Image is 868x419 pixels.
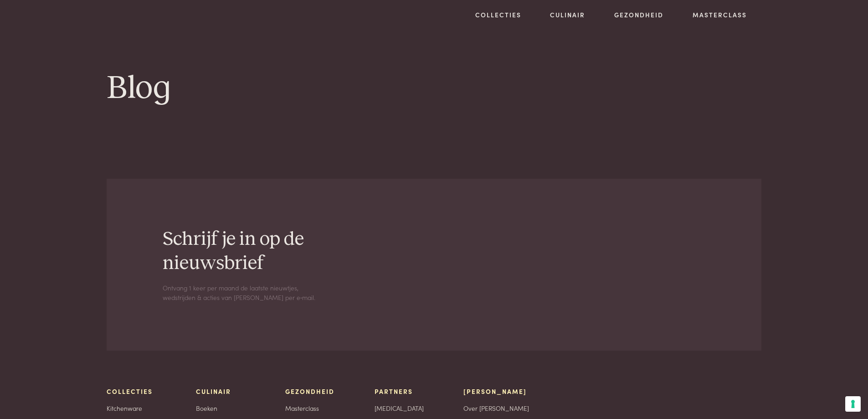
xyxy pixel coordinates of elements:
[845,396,861,412] button: Uw voorkeuren voor toestemming voor trackingtechnologieën
[285,387,334,396] span: Gezondheid
[463,403,529,413] a: Over [PERSON_NAME]
[196,403,217,413] a: Boeken
[285,403,319,413] a: Masterclass
[375,403,424,413] a: [MEDICAL_DATA]
[550,10,585,20] a: Culinair
[375,387,413,396] span: Partners
[107,387,153,396] span: Collecties
[614,10,663,20] a: Gezondheid
[196,387,231,396] span: Culinair
[107,403,142,413] a: Kitchenware
[693,10,747,20] a: Masterclass
[475,10,521,20] a: Collecties
[163,228,371,276] h2: Schrijf je in op de nieuwsbrief
[107,68,761,109] h1: Blog
[163,283,318,302] p: Ontvang 1 keer per maand de laatste nieuwtjes, wedstrijden & acties van [PERSON_NAME] per e‑mail.
[463,387,527,396] span: [PERSON_NAME]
